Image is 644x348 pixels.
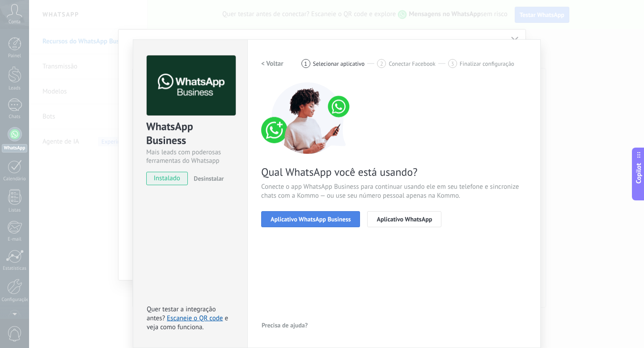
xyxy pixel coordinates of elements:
[261,211,360,227] button: Aplicativo WhatsApp Business
[261,318,308,332] button: Precisa de ajuda?
[377,216,432,222] span: Aplicativo WhatsApp
[146,148,234,165] div: Mais leads com poderosas ferramentas do Whatsapp
[167,314,223,323] a: Escaneie o QR code
[261,182,527,200] span: Conecte o app WhatsApp Business para continuar usando ele em seu telefone e sincronize chats com ...
[634,163,643,184] span: Copilot
[261,165,527,179] span: Qual WhatsApp você está usando?
[262,322,308,328] span: Precisa de ajuda?
[261,59,284,68] h2: < Voltar
[194,174,224,182] span: Desinstalar
[380,60,383,68] span: 2
[190,172,224,185] button: Desinstalar
[261,55,284,72] button: < Voltar
[261,82,355,154] img: connect number
[147,305,216,323] span: Quer testar a integração antes?
[147,172,187,185] span: instalado
[304,60,307,68] span: 1
[146,119,234,148] div: WhatsApp Business
[271,216,351,222] span: Aplicativo WhatsApp Business
[313,60,365,67] span: Selecionar aplicativo
[389,60,436,67] span: Conectar Facebook
[147,314,228,331] span: e veja como funciona.
[147,55,236,116] img: logo_main.png
[460,60,514,67] span: Finalizar configuração
[451,60,454,68] span: 3
[367,211,441,227] button: Aplicativo WhatsApp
